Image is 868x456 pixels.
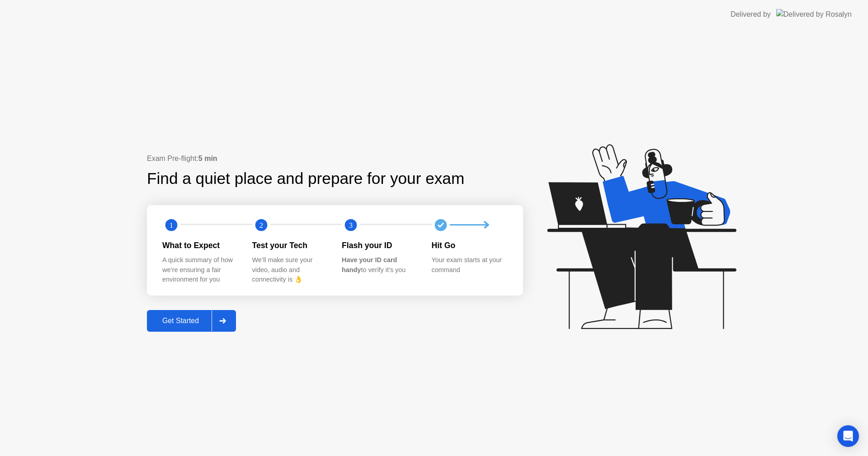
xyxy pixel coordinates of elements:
text: 1 [170,221,173,229]
div: Your exam starts at your command [432,255,507,275]
div: We’ll make sure your video, audio and connectivity is 👌 [252,255,328,285]
div: Get Started [150,317,212,325]
div: Exam Pre-flight: [147,153,523,164]
text: 2 [259,221,263,229]
div: Open Intercom Messenger [837,425,859,447]
b: Have your ID card handy [342,256,397,273]
div: Find a quiet place and prepare for your exam [147,167,466,191]
img: Delivered by Rosalyn [776,9,852,19]
div: Flash your ID [342,240,417,251]
div: Hit Go [432,240,507,251]
b: 5 min [198,155,217,162]
div: Test your Tech [252,240,328,251]
div: to verify it’s you [342,255,417,275]
text: 3 [349,221,353,229]
button: Get Started [147,310,236,332]
div: A quick summary of how we’re ensuring a fair environment for you [162,255,238,285]
div: What to Expect [162,240,238,251]
div: Delivered by [731,9,771,20]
